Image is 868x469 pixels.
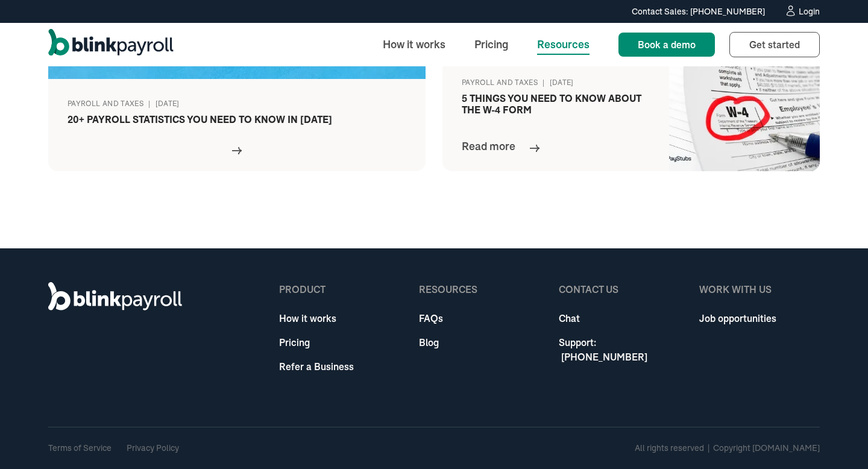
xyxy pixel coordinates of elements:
[465,31,518,57] a: Pricing
[550,77,574,88] div: [DATE]
[784,5,820,18] a: Login
[542,77,544,88] div: |
[462,93,650,116] h3: 5 Things You Need to Know About the W-4 Form
[68,98,143,109] div: Payroll and Taxes
[749,39,800,51] span: Get started
[279,282,354,297] div: product
[699,282,776,297] div: WORK WITH US
[559,335,679,364] a: Support: [PHONE_NUMBER]
[635,442,820,455] div: All rights reserved | Copyright [DOMAIN_NAME]
[729,32,820,57] a: Get started
[419,335,477,350] a: Blog
[799,7,820,16] div: Login
[638,39,696,51] span: Book a demo
[559,282,679,297] div: Contact Us
[68,114,406,125] h3: 20+ Payroll Statistics You Need to Know in [DATE]
[632,5,765,18] div: Contact Sales: [PHONE_NUMBER]
[462,138,515,154] div: Read more
[559,311,679,326] a: Chat
[618,33,715,57] a: Book a demo
[699,311,776,326] a: Job opportunities
[279,311,354,326] a: How it works
[148,98,150,109] div: |
[661,339,868,469] iframe: Chat Widget
[127,442,179,453] a: Privacy Policy
[48,29,174,60] a: home
[156,98,180,109] div: [DATE]
[279,359,354,374] a: Refer a Business
[373,31,455,57] a: How it works
[527,31,599,57] a: Resources
[279,335,354,350] a: Pricing
[442,58,820,171] a: Payroll and Taxes|[DATE]5 Things You Need to Know About the W-4 FormRead more
[419,311,477,326] a: FAQs
[48,442,112,453] a: Terms of Service
[462,77,538,88] div: Payroll and Taxes
[419,282,477,297] div: Resources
